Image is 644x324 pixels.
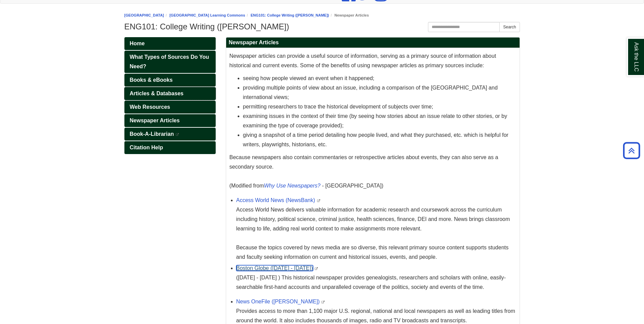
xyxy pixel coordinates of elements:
span: Books & eBooks [130,77,173,83]
span: Book-A-Librarian [130,131,174,137]
a: ENG101: College Writing ([PERSON_NAME]) [251,13,329,17]
span: Web Resources [130,104,170,110]
div: Access World News delivers valuable information for academic research and coursework across the c... [236,205,516,262]
li: providing multiple points of view about an issue, including a comparison of the [GEOGRAPHIC_DATA]... [243,83,516,102]
span: Newspaper Articles [130,118,180,123]
a: Home [124,37,216,50]
span: Articles & Databases [130,91,184,96]
h2: Newspaper Articles [226,38,520,48]
span: What Types of Sources Do You Need? [130,54,209,69]
i: This link opens in a new window [317,199,321,202]
i: This link opens in a new window [321,301,325,304]
i: This link opens in a new window [175,133,180,136]
span: Home [130,41,145,46]
h1: ENG101: College Writing ([PERSON_NAME]) [124,22,520,31]
a: Articles & Databases [124,87,216,100]
a: Web Resources [124,101,216,114]
a: Newspaper Articles [124,114,216,127]
p: ([DATE] - [DATE] ) This historical newspaper provides genealogists, researchers and scholars with... [236,273,516,292]
li: permitting researchers to trace the historical development of subjects over time; [243,102,516,111]
p: Because newspapers also contain commentaries or retrospective articles about events, they can als... [230,153,516,191]
a: [GEOGRAPHIC_DATA] Learning Commons [169,13,245,17]
li: examining issues in the context of their time (by seeing how stories about an issue relate to oth... [243,111,516,130]
span: Citation Help [130,145,163,150]
li: giving a snapshot of a time period detailing how people lived, and what they purchased, etc. whic... [243,130,516,149]
li: Newspaper Articles [329,12,369,19]
p: Newspaper articles can provide a useful source of information, serving as a primary source of inf... [230,51,516,70]
button: Search [499,22,520,32]
a: [GEOGRAPHIC_DATA] [124,13,164,17]
a: Why Use Newspapers? [264,183,320,189]
a: News OneFile ([PERSON_NAME]) [236,299,320,304]
li: seeing how people viewed an event when it happened; [243,74,516,83]
a: Citation Help [124,141,216,154]
a: Access World News (NewsBank) [236,197,315,203]
a: What Types of Sources Do You Need? [124,51,216,73]
nav: breadcrumb [124,12,520,19]
div: Guide Pages [124,37,216,154]
a: Back to Top [621,146,642,155]
a: Boston Globe ([DATE] - [DATE]) [236,265,313,271]
a: Books & eBooks [124,74,216,86]
a: Book-A-Librarian [124,128,216,141]
i: This link opens in a new window [314,267,318,270]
